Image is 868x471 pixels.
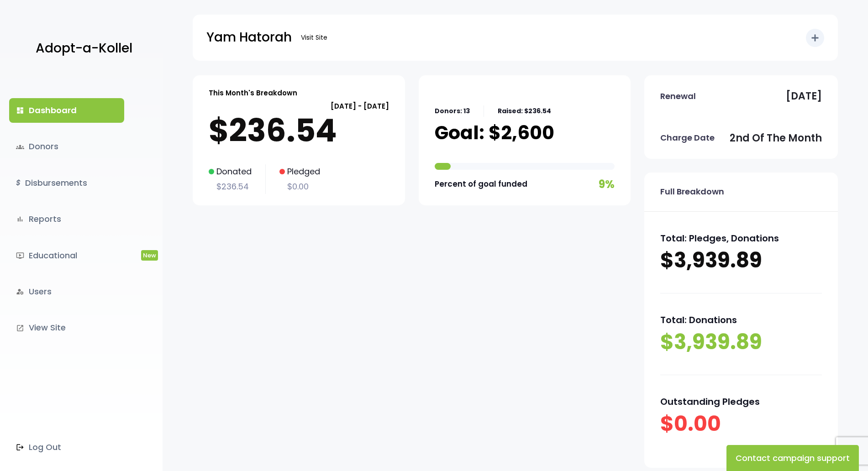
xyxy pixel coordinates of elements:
i: add [810,32,821,43]
p: Total: Donations [660,312,822,328]
p: Pledged [279,164,320,179]
p: This Month's Breakdown [209,87,297,99]
a: Log Out [9,435,124,460]
p: Donors: 13 [435,105,470,117]
p: $3,939.89 [660,328,822,356]
a: launchView Site [9,315,124,340]
a: groupsDonors [9,134,124,159]
p: Renewal [660,89,696,104]
p: Charge Date [660,131,715,145]
p: 2nd of the month [730,129,822,147]
p: Percent of goal funded [435,177,527,191]
p: Raised: $236.54 [498,105,551,117]
p: Outstanding Pledges [660,393,822,410]
p: Goal: $2,600 [435,121,554,144]
p: $236.54 [209,112,389,149]
i: manage_accounts [16,288,24,296]
p: [DATE] [786,87,822,105]
p: Donated [209,164,252,179]
span: groups [16,143,24,151]
a: manage_accountsUsers [9,279,124,304]
a: bar_chartReports [9,207,124,231]
p: $0.00 [279,179,320,194]
a: Adopt-a-Kollel [31,26,132,71]
p: $236.54 [209,179,252,194]
p: Full Breakdown [660,184,724,199]
p: Adopt-a-Kollel [36,37,132,60]
p: $3,939.89 [660,246,822,275]
i: ondemand_video [16,251,24,260]
p: 9% [599,174,615,194]
p: [DATE] - [DATE] [209,100,389,112]
span: New [141,250,158,261]
a: ondemand_videoEducationalNew [9,243,124,268]
i: bar_chart [16,215,24,223]
a: dashboardDashboard [9,98,124,123]
a: Visit Site [296,29,332,47]
p: Yam Hatorah [206,26,292,49]
p: $0.00 [660,410,822,438]
i: dashboard [16,106,24,115]
p: Total: Pledges, Donations [660,230,822,246]
a: $Disbursements [9,171,124,195]
button: Contact campaign support [726,445,859,471]
i: $ [16,177,21,190]
i: launch [16,324,24,332]
button: add [806,29,824,47]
